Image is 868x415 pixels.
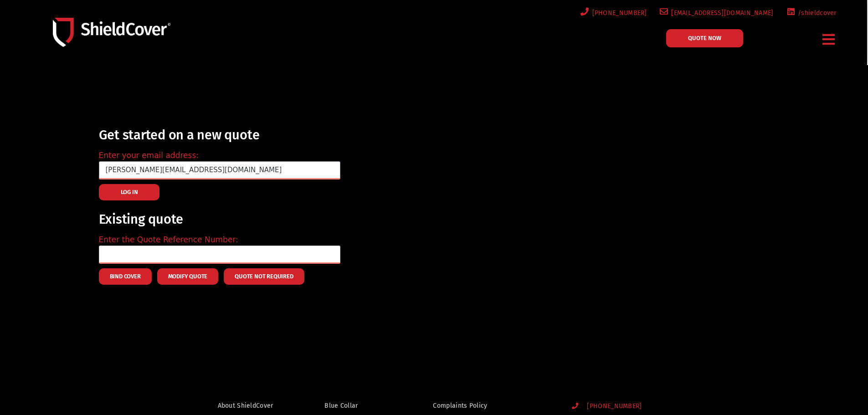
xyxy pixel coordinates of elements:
[819,29,839,50] div: Menu Toggle
[99,268,152,285] button: Bind Cover
[658,7,774,19] a: [EMAIL_ADDRESS][DOMAIN_NAME]
[235,276,293,277] span: Quote Not Required
[324,400,394,411] a: Blue Collar
[795,7,837,19] span: /shieldcover
[99,184,160,200] button: LOG IN
[53,18,170,46] img: Shield-Cover-Underwriting-Australia-logo-full
[99,161,340,179] input: Email
[785,7,837,19] a: /shieldcover
[688,35,721,41] span: QUOTE NOW
[168,276,208,277] span: Modify Quote
[218,400,286,411] a: About ShieldCover
[324,400,358,411] span: Blue Collar
[572,403,683,410] a: [PHONE_NUMBER]
[99,150,199,162] label: Enter your email address:
[433,400,487,411] span: Complaints Policy
[668,7,773,19] span: [EMAIL_ADDRESS][DOMAIN_NAME]
[99,212,340,227] h2: Existing quote
[580,403,642,410] span: [PHONE_NUMBER]
[218,400,273,411] span: About ShieldCover
[99,128,340,143] h2: Get started on a new quote
[589,7,647,19] span: [PHONE_NUMBER]
[666,29,743,47] a: QUOTE NOW
[99,234,238,246] label: Enter the Quote Reference Number:
[121,191,138,193] span: LOG IN
[579,7,647,19] a: [PHONE_NUMBER]
[110,276,141,277] span: Bind Cover
[157,268,219,285] button: Modify Quote
[224,268,304,285] button: Quote Not Required
[433,400,554,411] a: Complaints Policy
